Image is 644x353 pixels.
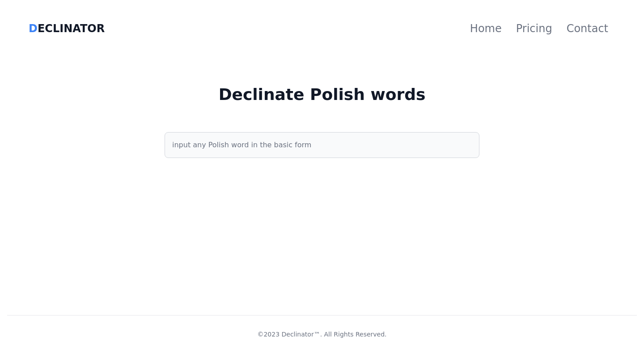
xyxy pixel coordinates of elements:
[219,85,426,104] span: Declinate Polish words
[509,14,559,43] a: Pricing
[559,14,615,43] a: Contact
[7,330,637,339] span: © 2023 . All Rights Reserved.
[29,22,38,35] span: D
[282,331,320,338] a: Declinator™
[463,14,509,43] a: Home
[165,132,479,158] input: input any Polish word in the basic form
[29,21,105,36] a: DECLINATOR
[29,22,105,35] span: ECLINATOR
